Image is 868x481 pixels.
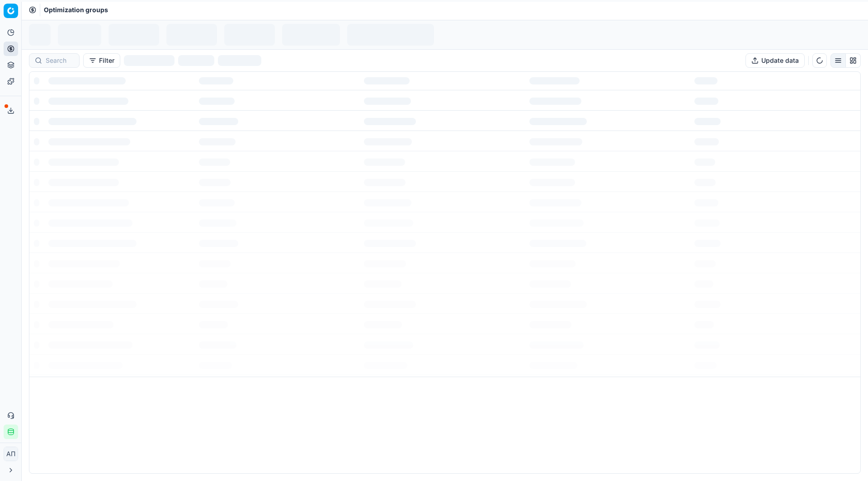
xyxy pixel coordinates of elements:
nav: breadcrumb [44,5,108,14]
button: Filter [83,53,120,68]
button: Update data [745,53,805,68]
span: АП [4,447,18,461]
input: Search [46,56,74,65]
button: АП [4,447,18,461]
span: Optimization groups [44,5,108,14]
